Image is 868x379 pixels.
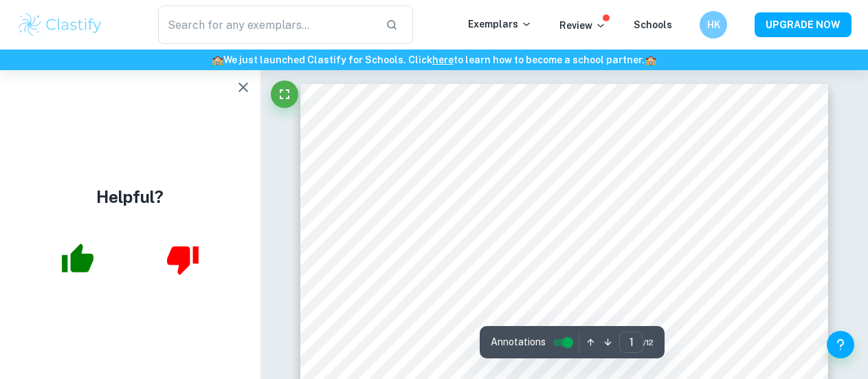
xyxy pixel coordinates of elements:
[212,54,223,65] span: 🏫
[700,11,727,39] button: HK
[96,184,164,209] h4: Helpful?
[16,11,104,39] img: Clastify logo
[645,54,656,65] span: 🏫
[827,331,854,358] button: Help and Feedback
[706,17,722,32] h6: HK
[271,80,298,108] button: Fullscreen
[634,19,672,30] a: Schools
[432,54,454,65] a: here
[559,18,606,33] p: Review
[158,6,375,44] input: Search for any exemplars...
[491,335,546,349] span: Annotations
[468,17,532,32] p: Exemplars
[3,52,865,67] h6: We just launched Clastify for Schools. Click to learn how to become a school partner.
[643,336,654,349] span: / 12
[755,12,852,37] button: UPGRADE NOW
